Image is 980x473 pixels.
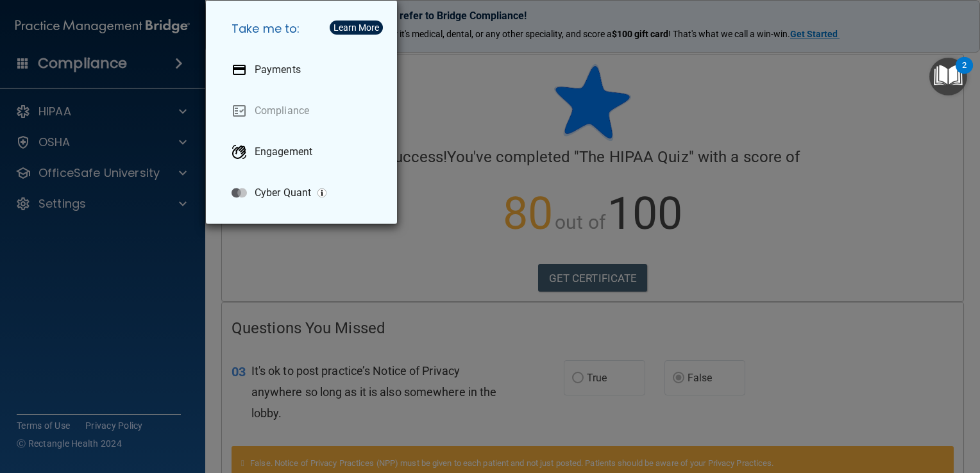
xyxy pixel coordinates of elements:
div: 2 [962,65,967,82]
a: Engagement [221,134,387,170]
p: Engagement [255,145,312,158]
a: Cyber Quant [221,175,387,211]
button: Open Resource Center, 2 new notifications [929,58,967,95]
a: Compliance [221,93,387,129]
a: Payments [221,52,387,88]
button: Learn More [330,21,383,35]
div: Learn More [334,23,379,32]
p: Payments [255,63,301,76]
h5: Take me to: [221,11,387,47]
p: Cyber Quant [255,187,311,199]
